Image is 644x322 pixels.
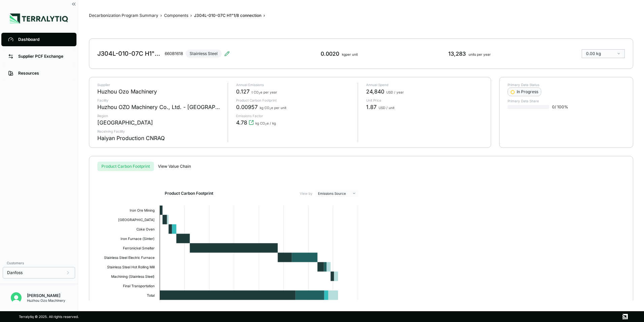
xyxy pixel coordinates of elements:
[18,71,70,76] div: Resources
[236,98,353,102] p: Product Carbon Footprint
[315,190,358,197] button: Emissions Source
[552,104,568,110] span: 0 / 100 %
[448,50,491,58] div: 13,283
[511,89,538,95] div: In Progress
[366,87,384,96] span: 24,840
[97,134,165,142] div: Haiyan Production CNRAQ
[236,83,353,87] p: Annual Emissions
[97,83,222,87] p: Supplier
[121,237,155,241] text: Iron Furnace (Sinter)
[8,290,24,306] button: Open user button
[97,103,222,111] div: Huzhou OZO Machinery Co., Ltd. - [GEOGRAPHIC_DATA]
[321,50,358,58] div: 0.0020
[366,103,377,111] span: 1.87
[89,13,158,18] button: Decarbonization Program Summary
[342,52,358,56] span: kg per unit
[265,123,267,126] sub: 2
[249,120,254,125] svg: View audit trail
[165,51,183,56] div: 660B1618
[160,13,162,18] span: ›
[252,90,277,94] span: t CO e per year
[97,118,153,127] div: [GEOGRAPHIC_DATA]
[366,98,483,102] p: Unit Price
[469,52,491,56] span: units per year
[27,293,65,298] div: [PERSON_NAME]
[379,106,394,110] span: USD / unit
[97,50,162,58] div: J304L-010-07C H1"1/8 connection
[269,107,271,110] sub: 2
[130,208,155,213] text: Iron Ore Mining
[236,114,353,118] p: Emissions Factor
[3,259,75,267] div: Customers
[366,83,483,87] p: Annual Spend
[111,274,155,279] text: Machining (Stainless Steel)
[236,87,250,96] span: 0.127
[263,13,265,18] span: ›
[123,284,155,288] text: Final Transportation
[236,118,247,127] span: 4.78
[97,162,625,171] div: s
[97,114,222,118] p: Region
[97,162,154,171] button: Product Carbon Footprint
[11,292,22,303] img: Kevan Liao
[259,92,260,95] sub: 2
[27,298,65,302] div: Huzhou Ozo Machinery
[154,162,195,171] button: View Value Chain
[508,83,625,87] p: Primary Data Status
[136,227,155,231] text: Coke Oven
[104,256,155,260] text: Stainless Steel Electric Furnace
[107,265,155,269] text: Stainless Steel Hot Rolling Mill
[7,270,23,275] span: Danfoss
[508,87,541,96] button: In Progress
[386,90,404,94] span: USD / year
[194,13,261,18] div: J304L-010-07C H1"1/8 connection
[236,103,258,111] span: 0.00957
[508,99,625,103] p: Primary Data Share
[18,54,70,59] div: Supplier PCF Exchange
[300,191,313,195] label: View by
[123,246,155,250] text: Ferronickel Smelter
[147,293,155,297] text: Total
[255,121,276,125] span: kg CO e / kg
[18,37,70,42] div: Dashboard
[190,13,192,18] span: ›
[164,13,188,18] div: Components
[97,129,222,133] p: Receiving Facility
[97,87,157,96] div: Huzhou Ozo Machinery
[260,106,286,110] span: kg CO e per unit
[165,191,213,196] h2: Product Carbon Footprint
[10,14,68,24] img: Logo
[118,218,155,222] text: [GEOGRAPHIC_DATA]
[97,98,222,102] p: Facility
[582,49,625,58] button: 0.00 kg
